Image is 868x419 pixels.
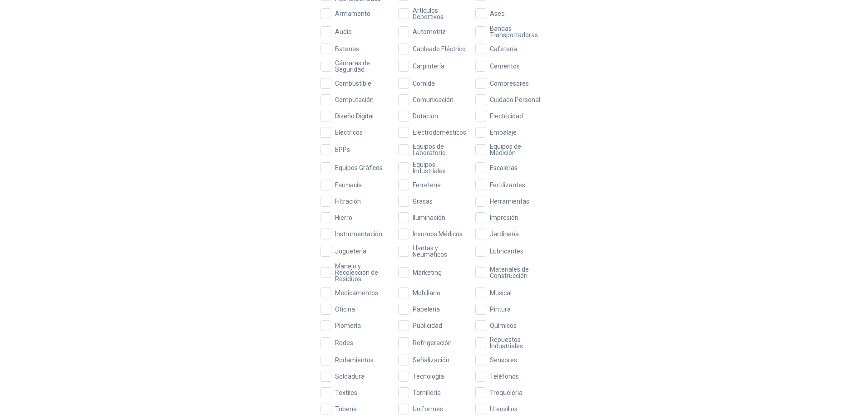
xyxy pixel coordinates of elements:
[331,29,355,35] span: Audio
[331,373,368,380] span: Soldadura
[486,373,523,380] span: Teléfonos
[331,198,365,205] span: Filtración
[486,406,521,412] span: Utensilios
[409,143,470,156] span: Equipos de Laboratorio
[331,322,365,329] span: Plomería
[486,336,547,349] span: Repuestos Industriales
[331,231,386,237] span: Instrumentación
[486,46,521,52] span: Cafetería
[409,161,470,174] span: Equipos Industriales
[331,60,393,73] span: Cámaras de Seguridad
[486,266,547,279] span: Materiales de Construcción
[409,214,449,221] span: Iluminación
[331,46,363,52] span: Baterías
[331,306,359,312] span: Oficina
[409,406,447,412] span: Uniformes
[486,214,522,221] span: Impresión
[331,113,377,119] span: Diseño Digital
[486,198,533,205] span: Herramientas
[409,97,457,103] span: Comunicación
[409,129,470,136] span: Electrodomésticos
[331,390,361,396] span: Textiles
[486,80,533,87] span: Compresores
[331,182,365,188] span: Farmacia
[331,10,374,17] span: Armamento
[409,306,444,312] span: Papelería
[409,7,470,20] span: Artículos Deportivos
[409,113,442,119] span: Dotación
[486,182,529,188] span: Fertilizantes
[331,357,377,363] span: Rodamientos
[486,231,523,237] span: Jardinería
[486,63,523,69] span: Cementos
[409,29,449,35] span: Automotriz
[486,248,527,254] span: Lubricantes
[331,80,375,87] span: Combustible
[409,63,448,69] span: Carpintería
[486,306,514,312] span: Pintura
[331,248,370,254] span: Juguetería
[409,80,439,87] span: Comida
[409,373,448,380] span: Tecnología
[409,269,445,276] span: Marketing
[409,245,470,258] span: Llantas y Neumáticos
[486,290,515,296] span: Musical
[331,165,386,171] span: Equipos Gráficos
[486,113,527,119] span: Electricidad
[486,322,520,329] span: Químicos
[409,390,444,396] span: Tornillería
[486,25,547,38] span: Bandas Transportadoras
[486,97,544,103] span: Cuidado Personal
[409,322,446,329] span: Publicidad
[409,357,453,363] span: Señalización
[409,198,436,205] span: Grasas
[486,390,526,396] span: Troqueleria
[331,290,382,296] span: Medicamentos
[331,129,366,136] span: Eléctricos
[331,340,357,346] span: Redes
[331,263,393,282] span: Manejo y Recolección de Residuos
[331,214,356,221] span: Hierro
[409,340,455,346] span: Refrigeración
[409,290,444,296] span: Mobiliario
[409,231,466,237] span: Insumos Médicos
[486,129,520,136] span: Embalaje
[486,10,508,17] span: Aseo
[486,357,521,363] span: Sensores
[331,406,360,412] span: Tubería
[409,182,444,188] span: Ferretería
[409,46,469,52] span: Cableado Eléctrico
[486,143,547,156] span: Equipos de Medición
[331,97,377,103] span: Computación
[486,165,521,171] span: Escaleras
[331,146,354,153] span: EPPs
